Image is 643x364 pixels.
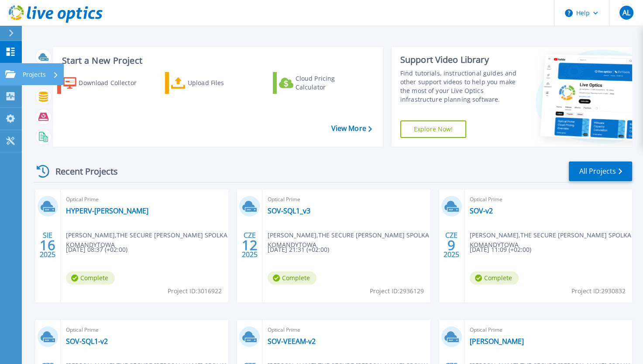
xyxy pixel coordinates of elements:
div: CZE 2025 [241,229,258,261]
span: Optical Prime [66,325,223,335]
span: [PERSON_NAME] , THE SECURE [PERSON_NAME] SPOLKA KOMANDYTOWA [470,230,632,250]
span: Optical Prime [66,195,223,204]
span: Optical Prime [268,195,425,204]
span: Complete [66,271,115,285]
span: [DATE] 11:09 (+02:00) [470,245,531,254]
div: Cloud Pricing Calculator [296,74,360,92]
a: Upload Files [165,72,254,94]
a: [PERSON_NAME] [470,337,524,346]
div: Recent Projects [34,161,130,182]
p: Projects [23,63,46,86]
h3: Start a New Project [62,56,371,65]
span: Project ID: 3016922 [168,286,222,296]
span: [DATE] 21:31 (+02:00) [268,245,329,254]
span: AL [622,9,630,16]
span: Optical Prime [470,325,627,335]
div: Find tutorials, instructional guides and other support videos to help you make the most of your L... [400,69,521,104]
a: SOV-SQL1_v3 [268,206,310,215]
a: View More [331,124,371,133]
span: [PERSON_NAME] , THE SECURE [PERSON_NAME] SPOLKA KOMANDYTOWA [66,230,228,250]
span: Project ID: 2936129 [370,286,424,296]
a: Explore Now! [400,120,467,138]
div: Support Video Library [400,54,521,65]
div: CZE 2025 [443,229,460,261]
a: All Projects [569,161,632,181]
a: HYPERV-[PERSON_NAME] [66,206,148,215]
span: Optical Prime [470,195,627,204]
a: SOV-VEEAM-v2 [268,337,316,346]
div: Upload Files [188,74,252,92]
div: SIE 2025 [39,229,56,261]
a: SOV-SQL1-v2 [66,337,108,346]
span: [DATE] 08:37 (+02:00) [66,245,127,254]
span: Project ID: 2930832 [571,286,626,296]
span: 9 [447,241,455,249]
span: Complete [268,271,316,285]
a: Cloud Pricing Calculator [273,72,362,94]
a: SOV-v2 [470,206,493,215]
div: Download Collector [79,74,144,92]
span: 16 [40,241,55,249]
span: [PERSON_NAME] , THE SECURE [PERSON_NAME] SPOLKA KOMANDYTOWA [268,230,430,250]
a: Download Collector [57,72,147,94]
span: Optical Prime [268,325,425,335]
span: Complete [470,271,519,285]
span: 12 [242,241,258,249]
